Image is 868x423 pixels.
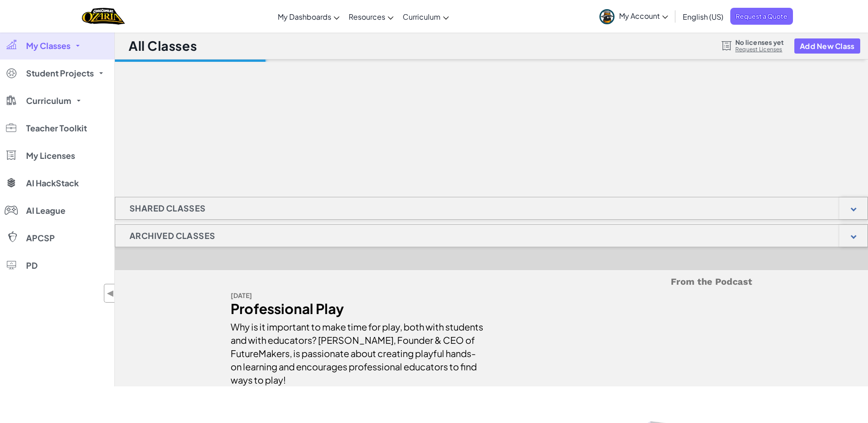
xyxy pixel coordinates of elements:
button: Add New Class [794,38,860,54]
h1: Shared Classes [115,197,220,220]
span: My Licenses [26,152,75,160]
a: My Account [595,2,673,31]
span: AI HackStack [26,179,79,187]
div: Professional Play [231,302,485,315]
a: English (US) [678,4,728,29]
span: Curriculum [403,12,441,22]
h1: Archived Classes [115,224,229,247]
span: ◀ [107,287,114,300]
h1: All Classes [129,37,197,54]
span: Curriculum [26,97,71,105]
span: English (US) [683,12,723,22]
div: [DATE] [231,289,485,302]
a: Request a Quote [730,8,793,25]
span: My Classes [26,42,70,50]
img: Home [82,7,124,26]
span: My Account [619,11,668,21]
a: My Dashboards [273,4,344,29]
h5: From the Podcast [231,275,752,289]
span: AI League [26,206,65,215]
span: Teacher Toolkit [26,124,87,132]
span: No licenses yet [735,38,784,46]
a: Ozaria by CodeCombat logo [82,7,124,26]
div: Why is it important to make time for play, both with students and with educators? [PERSON_NAME], ... [231,315,485,386]
span: Resources [349,12,385,22]
a: Resources [344,4,398,29]
img: avatar [599,9,615,24]
a: Curriculum [398,4,453,29]
span: Student Projects [26,69,94,77]
span: My Dashboards [278,12,331,22]
a: Request Licenses [735,46,784,53]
